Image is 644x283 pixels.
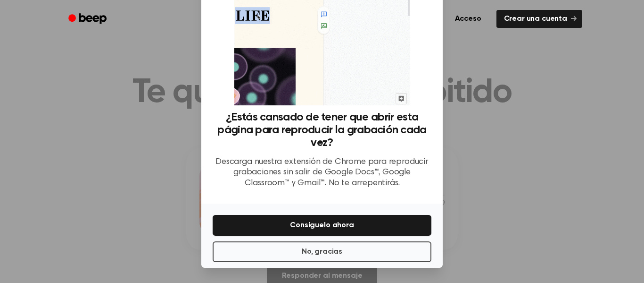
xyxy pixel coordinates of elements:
[62,10,115,28] a: Bip
[504,15,567,23] font: Crear una cuenta
[302,248,342,256] font: No, gracias
[290,222,354,229] font: Consíguelo ahora
[455,15,481,23] font: Acceso
[213,241,431,262] button: No, gracias
[215,158,429,188] font: Descarga nuestra extensión de Chrome para reproducir grabaciones sin salir de Google Docs™, Googl...
[213,215,431,236] button: Consíguelo ahora
[217,111,426,148] font: ¿Estás cansado de tener que abrir esta página para reproducir la grabación cada vez?
[446,8,491,30] a: Acceso
[496,10,582,28] a: Crear una cuenta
